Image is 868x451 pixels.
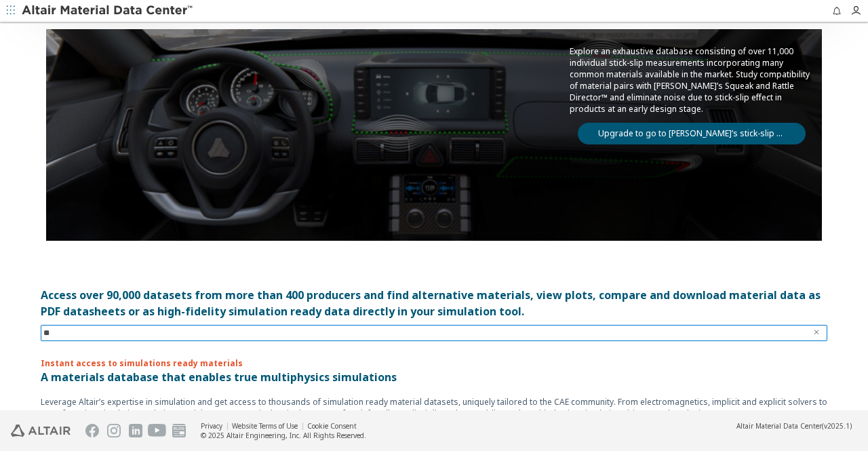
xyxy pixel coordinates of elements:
a: Upgrade to go to [PERSON_NAME]’s stick-slip database [578,123,806,144]
p: Explore an exhaustive database consisting of over 11,000 individual stick-slip measurements incor... [570,45,814,115]
div: © 2025 Altair Engineering, Inc. All Rights Reserved. [201,431,366,440]
p: Leverage Altair’s expertise in simulation and get access to thousands of simulation ready materia... [41,396,827,419]
a: Cookie Consent [307,421,357,431]
a: Privacy [201,421,222,431]
span: Altair Material Data Center [736,421,822,431]
div: Access over 90,000 datasets from more than 400 producers and find alternative materials, view plo... [41,287,827,319]
p: Instant access to simulations ready materials [41,357,827,369]
img: Altair Material Data Center [22,4,195,18]
img: Altair Engineering [11,425,71,437]
p: A materials database that enables true multiphysics simulations [41,369,827,385]
a: Website Terms of Use [232,421,298,431]
div: (v2025.1) [736,421,852,431]
button: Clear text [806,325,827,341]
